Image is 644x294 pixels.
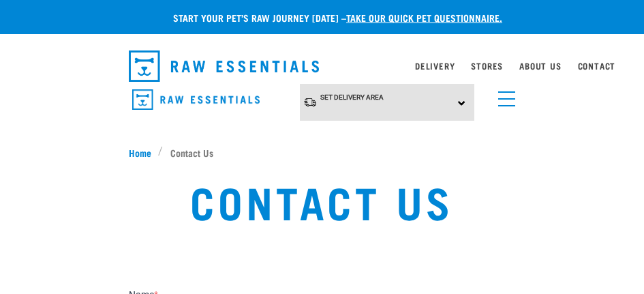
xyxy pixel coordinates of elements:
span: Home [129,145,151,160]
a: menu [491,83,516,108]
img: Raw Essentials Logo [132,89,260,111]
a: Delivery [415,63,455,68]
nav: dropdown navigation [118,45,527,87]
a: take our quick pet questionnaire. [346,15,502,20]
span: Set Delivery Area [320,93,384,101]
a: Contact [578,63,616,68]
nav: breadcrumbs [129,145,516,160]
a: Home [129,145,159,160]
a: About Us [519,63,561,68]
h1: Contact Us [132,176,512,225]
img: Raw Essentials Logo [129,50,320,82]
img: van-moving.png [303,97,317,108]
a: Stores [471,63,503,68]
